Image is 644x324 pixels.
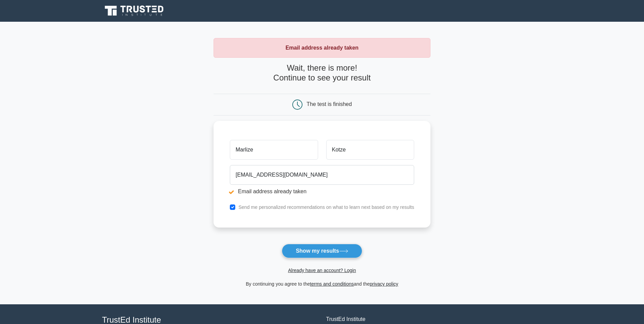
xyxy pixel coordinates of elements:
label: Send me personalized recommendations on what to learn next based on my results [238,204,414,210]
strong: Email address already taken [286,45,358,51]
a: privacy policy [370,281,398,287]
li: Email address already taken [230,187,414,196]
a: terms and conditions [310,281,354,287]
input: First name [230,140,318,160]
button: Show my results [282,244,362,258]
a: Already have an account? Login [288,268,356,273]
h4: Wait, there is more! Continue to see your result [214,63,430,83]
div: The test is finished [307,101,352,107]
div: By continuing you agree to the and the [209,280,435,288]
input: Email [230,165,414,185]
input: Last name [326,140,414,160]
